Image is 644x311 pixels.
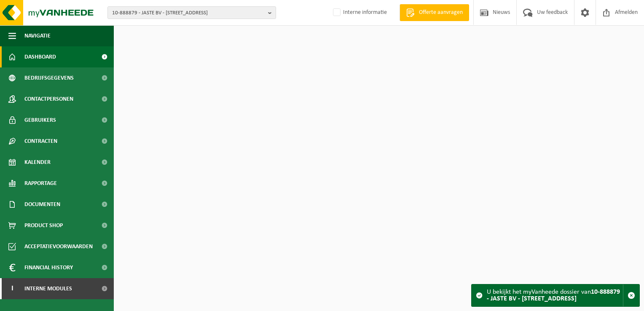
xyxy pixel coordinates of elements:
[24,131,57,152] span: Contracten
[24,173,57,194] span: Rapportage
[400,4,469,21] a: Offerte aanvragen
[24,215,63,236] span: Product Shop
[24,88,73,110] span: Contactpersonen
[24,194,60,215] span: Documenten
[24,46,56,67] span: Dashboard
[24,257,73,278] span: Financial History
[112,7,265,19] span: 10-888879 - JASTE BV - [STREET_ADDRESS]
[24,278,72,299] span: Interne modules
[331,6,387,19] label: Interne informatie
[24,67,74,88] span: Bedrijfsgegevens
[8,278,16,299] span: I
[487,289,620,302] strong: 10-888879 - JASTE BV - [STREET_ADDRESS]
[24,236,93,257] span: Acceptatievoorwaarden
[107,6,276,19] button: 10-888879 - JASTE BV - [STREET_ADDRESS]
[24,25,51,46] span: Navigatie
[417,8,465,17] span: Offerte aanvragen
[487,284,623,306] div: U bekijkt het myVanheede dossier van
[24,110,56,131] span: Gebruikers
[24,152,51,173] span: Kalender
